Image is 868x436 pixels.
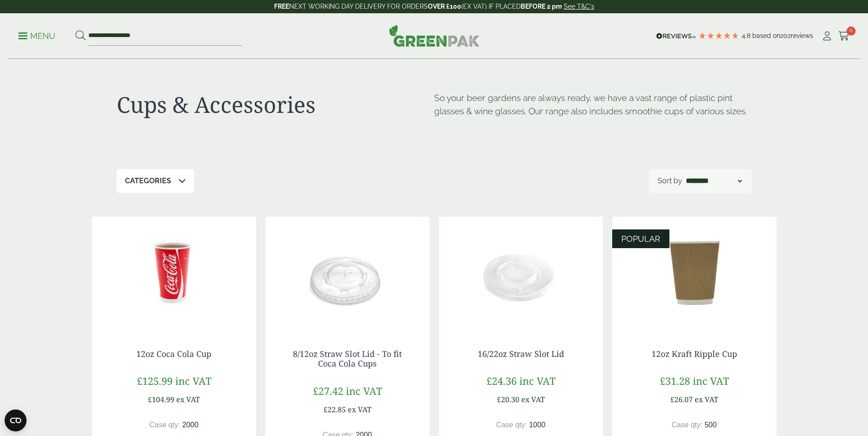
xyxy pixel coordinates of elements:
[496,421,527,429] span: Case qty:
[521,394,545,404] span: ex VAT
[698,32,739,40] div: 4.79 Stars
[434,91,752,118] p: So your beer gardens are always ready, we have a vast range of plastic pint glasses & wine glasse...
[137,374,173,388] span: £125.99
[176,394,200,404] span: ex VAT
[621,234,660,244] span: POPULAR
[519,374,555,388] span: inc VAT
[652,348,737,359] a: 12oz Kraft Ripple Cup
[389,25,480,47] img: GreenPak Supplies
[18,31,55,40] a: Menu
[18,31,55,42] p: Menu
[348,404,372,415] span: ex VAT
[529,421,545,429] span: 1000
[125,175,171,186] p: Categories
[148,394,174,404] span: £104.99
[705,421,717,429] span: 500
[274,3,289,10] strong: FREE
[346,384,382,398] span: inc VAT
[684,175,744,186] select: Shop order
[313,384,343,398] span: £27.42
[149,421,180,429] span: Case qty:
[656,33,696,39] img: REVIEWS.io
[780,32,791,39] span: 202
[117,91,434,118] h1: Cups & Accessories
[693,374,729,388] span: inc VAT
[92,217,256,331] img: 12oz Coca Cola Cup with coke
[175,374,211,388] span: inc VAT
[136,348,211,359] a: 12oz Coca Cola Cup
[658,175,682,186] p: Sort by
[428,3,461,10] strong: OVER £100
[5,409,27,431] button: Open CMP widget
[670,394,693,404] span: £26.07
[265,217,430,331] img: 12oz straw slot coke cup lid
[182,421,199,429] span: 2000
[752,32,780,39] span: Based on
[838,32,850,41] i: Cart
[497,394,519,404] span: £20.30
[323,404,346,415] span: £22.85
[660,374,690,388] span: £31.28
[478,348,564,359] a: 16/22oz Straw Slot Lid
[293,348,402,369] a: 8/12oz Straw Slot Lid - To fit Coca Cola Cups
[672,421,703,429] span: Case qty:
[486,374,517,388] span: £24.36
[439,217,603,331] img: 16/22oz Straw Slot Coke Cup lid
[742,32,752,39] span: 4.8
[521,3,562,10] strong: BEFORE 2 pm
[791,32,813,39] span: reviews
[564,3,594,10] a: See T&C's
[846,27,856,36] span: 0
[838,29,850,43] a: 0
[612,217,776,331] img: 12oz Kraft Ripple Cup-0
[821,32,833,41] i: My Account
[695,394,718,404] span: ex VAT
